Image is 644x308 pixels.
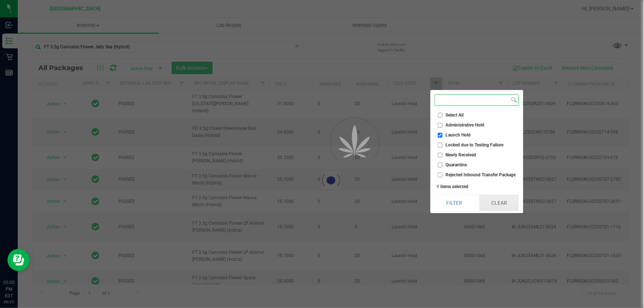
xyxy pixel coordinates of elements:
input: Search [435,95,510,105]
span: Newly Received [446,153,476,157]
input: Locked due to Testing Failure [438,143,442,148]
span: Rejected Inbound Transfer Package [446,173,516,177]
input: Administrative Hold [438,123,442,128]
button: Filter [435,195,474,211]
input: Newly Received [438,153,442,158]
div: 1 items selected [437,184,517,189]
input: Launch Hold [438,133,442,138]
button: Clear [479,195,519,211]
span: Select All [446,113,464,117]
span: Launch Hold [446,133,471,137]
iframe: Resource center [7,249,30,271]
span: Administrative Hold [446,123,485,127]
input: Rejected Inbound Transfer Package [438,173,442,177]
span: Quarantine [446,163,467,167]
input: Select All [438,113,442,118]
span: Locked due to Testing Failure [446,143,504,147]
input: Quarantine [438,163,442,167]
